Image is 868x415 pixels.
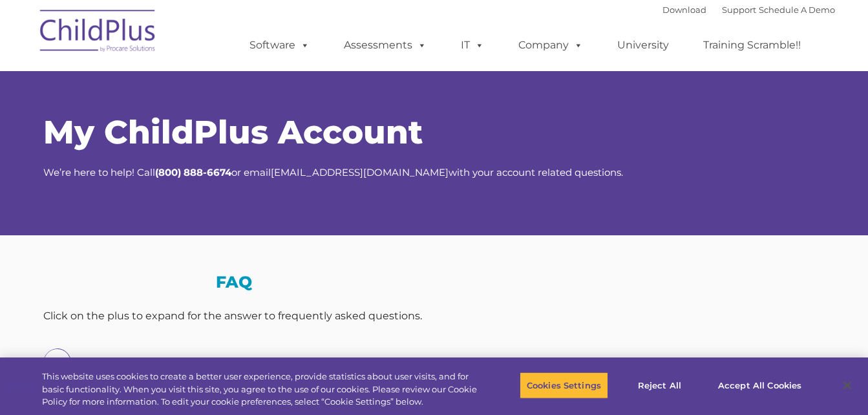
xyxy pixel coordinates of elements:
div: This website uses cookies to create a better user experience, provide statistics about user visit... [42,370,478,409]
span: We’re here to help! Call or email with your account related questions. [43,166,623,178]
a: Company [505,32,596,58]
a: Support [722,5,756,15]
a: Download [662,5,706,15]
div: Click on the plus to expand for the answer to frequently asked questions. [43,306,425,326]
strong: 800) 888-6674 [158,166,231,178]
button: Close [833,371,862,399]
span: My ChildPlus Account [43,112,423,152]
span: Can I change the number of licenses on our subscription? [78,357,383,369]
a: Training Scramble!! [690,32,814,58]
button: Cookies Settings [520,372,608,399]
button: Accept All Cookies [711,372,809,399]
a: IT [448,32,497,58]
a: University [604,32,682,58]
img: ChildPlus by Procare Solutions [34,1,163,65]
a: [EMAIL_ADDRESS][DOMAIN_NAME] [271,166,449,178]
button: Reject All [619,372,700,399]
h3: FAQ [43,274,425,290]
a: Assessments [331,32,439,58]
a: Schedule A Demo [759,5,835,15]
a: Software [237,32,323,58]
font: | [662,5,835,15]
strong: ( [155,166,158,178]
